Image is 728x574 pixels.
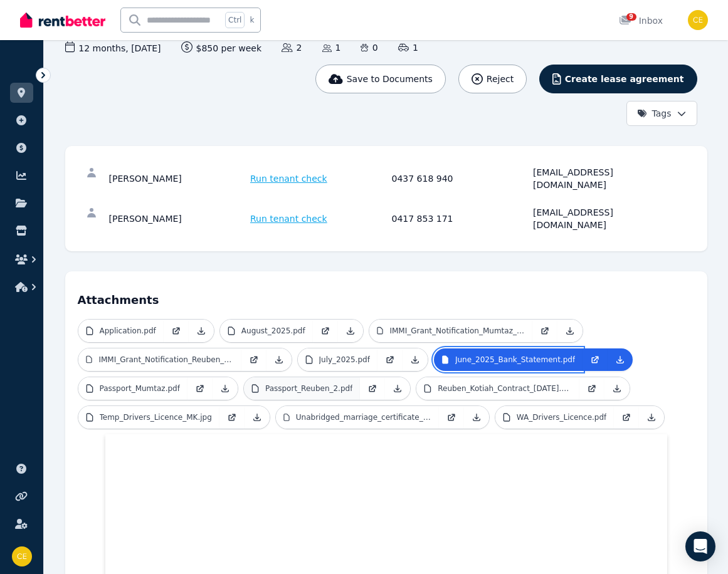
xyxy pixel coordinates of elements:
[557,320,583,342] a: Download Attachment
[608,348,633,371] a: Download Attachment
[377,348,403,371] a: Open in new Tab
[219,406,245,429] a: Open in new Tab
[532,320,557,342] a: Open in new Tab
[626,101,697,126] button: Tags
[225,12,245,28] span: Ctrl
[109,206,247,231] div: [PERSON_NAME]
[282,41,302,54] span: 2
[416,377,579,400] a: Reuben_Kotiah_Contract_[DATE].pdf
[688,10,708,30] img: Cheryl Evans
[403,348,428,371] a: Download Attachment
[458,65,527,93] button: Reject
[78,348,241,371] a: IMMI_Grant_Notification_Reuben_1.pdf
[626,13,636,21] span: 9
[250,15,254,25] span: k
[361,41,377,54] span: 0
[338,320,363,342] a: Download Attachment
[533,166,671,191] div: [EMAIL_ADDRESS][DOMAIN_NAME]
[579,377,604,400] a: Open in new Tab
[241,348,266,371] a: Open in new Tab
[392,206,530,231] div: 0417 853 171
[109,166,247,191] div: [PERSON_NAME]
[265,384,352,394] p: Passport_Reuben_2.pdf
[583,348,608,371] a: Open in new Tab
[347,73,433,85] span: Save to Documents
[385,377,410,400] a: Download Attachment
[78,406,219,429] a: Temp_Drivers_Licence_MK.jpg
[315,65,446,93] button: Save to Documents
[181,41,262,55] span: $850 per week
[98,355,233,365] p: IMMI_Grant_Notification_Reuben_1.pdf
[296,412,431,422] p: Unabridged_marriage_certificate_1_1.pdf
[539,65,697,93] button: Create lease agreement
[266,348,292,371] a: Download Attachment
[12,546,32,566] img: Cheryl Evans
[464,406,489,429] a: Download Attachment
[276,406,439,429] a: Unabridged_marriage_certificate_1_1.pdf
[398,41,418,54] span: 1
[369,320,532,342] a: IMMI_Grant_Notification_Mumtaz_1.pdf
[189,320,214,342] a: Download Attachment
[187,377,213,400] a: Open in new Tab
[685,531,715,561] div: Open Intercom Messenger
[637,107,672,120] span: Tags
[619,14,663,27] div: Inbox
[20,11,105,29] img: RentBetter
[313,320,338,342] a: Open in new Tab
[244,377,360,400] a: Passport_Reuben_2.pdf
[250,172,327,185] span: Run tenant check
[78,284,695,309] h4: Attachments
[322,41,341,54] span: 1
[78,320,164,342] a: Application.pdf
[639,406,664,429] a: Download Attachment
[487,73,514,85] span: Reject
[439,406,464,429] a: Open in new Tab
[438,384,572,394] p: Reuben_Kotiah_Contract_[DATE].pdf
[164,320,189,342] a: Open in new Tab
[100,326,156,336] p: Application.pdf
[245,406,270,429] a: Download Attachment
[392,166,530,191] div: 0437 618 940
[565,73,684,85] span: Create lease agreement
[517,412,606,422] p: WA_Drivers_Licence.pdf
[360,377,385,400] a: Open in new Tab
[213,377,238,400] a: Download Attachment
[298,348,377,371] a: July_2025.pdf
[604,377,630,400] a: Download Attachment
[434,348,583,371] a: June_2025_Bank_Statement.pdf
[250,212,327,225] span: Run tenant check
[220,320,313,342] a: August_2025.pdf
[241,326,305,336] p: August_2025.pdf
[455,355,575,365] p: June_2025_Bank_Statement.pdf
[614,406,639,429] a: Open in new Tab
[533,206,671,231] div: [EMAIL_ADDRESS][DOMAIN_NAME]
[389,326,524,336] p: IMMI_Grant_Notification_Mumtaz_1.pdf
[100,412,212,422] p: Temp_Drivers_Licence_MK.jpg
[495,406,614,429] a: WA_Drivers_Licence.pdf
[78,377,187,400] a: Passport_Mumtaz.pdf
[65,41,161,55] span: 12 months , [DATE]
[319,355,370,365] p: July_2025.pdf
[100,384,180,394] p: Passport_Mumtaz.pdf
